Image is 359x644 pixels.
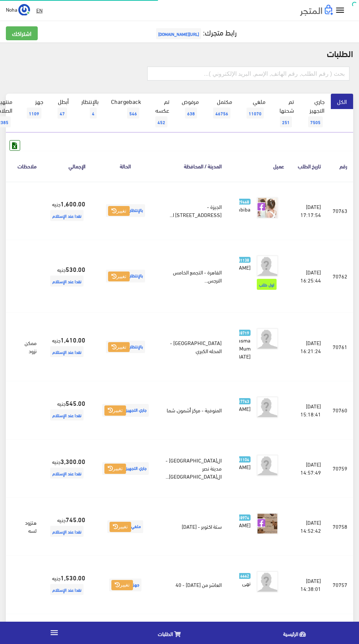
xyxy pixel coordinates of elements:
td: العاشر من [DATE] - 40 [160,556,227,614]
span: نقدا عند الإستلام [50,409,84,420]
span: نقدا عند الإستلام [50,346,84,357]
strong: 1,410.00 [60,335,85,344]
span: 11070 [247,108,264,119]
a: 18974 [PERSON_NAME] [239,513,251,529]
span: Habiba [234,204,251,214]
span: جاري التجهيز [102,404,149,417]
td: [DATE] 15:18:41 [290,381,327,439]
span: الرئيسية [283,629,298,638]
td: جنيه [42,240,91,312]
span: 29468 [236,199,251,205]
img: ... [18,4,30,16]
span: [URL][DOMAIN_NAME] [156,28,201,39]
img: picture [256,197,278,219]
span: جاري التجهيز [102,462,149,475]
td: ال[GEOGRAPHIC_DATA] - مدينة نصر ال[GEOGRAPHIC_DATA]... [160,439,227,498]
th: المدينة / المحافظة [160,151,227,181]
span: 18719 [236,330,251,336]
span: 46756 [213,108,230,119]
td: 70761 [327,312,353,381]
h2: الطلبات [6,48,353,58]
strong: 1,530.00 [60,573,85,582]
strong: 745.00 [66,514,85,524]
th: اﻹجمالي [42,151,91,181]
span: 638 [185,108,197,119]
a: EN [33,4,45,17]
td: القاهرة - التجمع الخامس النرجس... [160,240,227,312]
span: 4 [90,108,97,119]
span: 31138 [236,257,251,263]
span: 18974 [236,514,251,521]
span: نقدا عند الإستلام [50,210,84,221]
a: Chargeback546 [105,94,147,124]
a: 18719 Basma Mum [DATE] [239,328,251,360]
th: رقم [327,151,353,181]
th: تاريخ الطلب [290,151,327,181]
span: 546 [127,108,139,119]
td: 70759 [327,439,353,498]
td: [GEOGRAPHIC_DATA] - المحله الكبري [160,312,227,381]
td: هتزود لسه [12,498,42,556]
span: Noha [6,5,17,14]
td: ممكن نزود [12,312,42,381]
a: أبطل47 [49,94,75,124]
span: نقدا عند الإستلام [50,526,84,537]
a: تم شحنها251 [272,94,300,132]
span: 1109 [27,108,41,119]
td: 70758 [327,498,353,556]
td: جنيه [42,498,91,556]
a: جهز1109 [19,94,49,124]
td: [DATE] 14:38:01 [290,556,327,614]
span: نهى [242,578,251,588]
span: جهز [109,579,141,591]
th: عميل [227,151,290,181]
a: الطلبات [108,624,234,642]
u: EN [36,5,42,15]
td: جنيه [42,181,91,240]
span: 6662 [238,573,251,579]
span: اول طلب [257,279,277,290]
span: نقدا عند الإستلام [50,276,84,287]
td: [DATE] 14:57:49 [290,439,327,498]
span: 17763 [236,398,251,404]
button: تغيير [111,580,133,590]
td: [DATE] 17:17:54 [290,181,327,240]
td: 70760 [327,381,353,439]
span: ملغي [107,520,143,533]
a: بالإنتظار4 [75,94,105,124]
span: نقدا عند الإستلام [50,584,84,595]
strong: 1,600.00 [60,199,85,208]
th: ملاحظات [12,151,42,181]
span: الطلبات [158,629,173,638]
span: 7505 [308,116,323,127]
img: avatar.png [256,396,278,418]
a: رابط متجرك:[URL][DOMAIN_NAME] [154,25,237,39]
button: تغيير [104,464,126,474]
button: تغيير [108,342,130,352]
a: اشتراكك [6,26,38,40]
img: avatar.png [256,454,278,476]
img: avatar.png [256,328,278,350]
td: جنيه [42,312,91,381]
img: avatar.png [256,255,278,277]
a: 17763 [PERSON_NAME] [239,396,251,412]
i:  [335,5,345,16]
a: 29468 Habiba [239,197,251,213]
span: 251 [280,116,292,127]
a: الرئيسية [234,624,359,642]
td: 70757 [327,556,353,614]
input: بحث ( رقم الطلب, رقم الهاتف, الإسم, البريد اﻹلكتروني )... [147,67,349,80]
span: بالإنتظار [106,341,145,353]
td: [DATE] 14:52:42 [290,498,327,556]
button: تغيير [108,206,130,216]
a: 31138 [PERSON_NAME] [239,255,251,271]
a: مرفوض638 [175,94,205,124]
span: 452 [155,116,167,127]
button: تغيير [104,405,126,416]
strong: 545.00 [66,398,85,408]
a: 31104 [PERSON_NAME] [239,454,251,471]
img: avatar.png [256,571,278,593]
a: جاري التجهيز7505 [300,94,331,132]
td: جنيه [42,381,91,439]
a: مكتمل46756 [205,94,238,124]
